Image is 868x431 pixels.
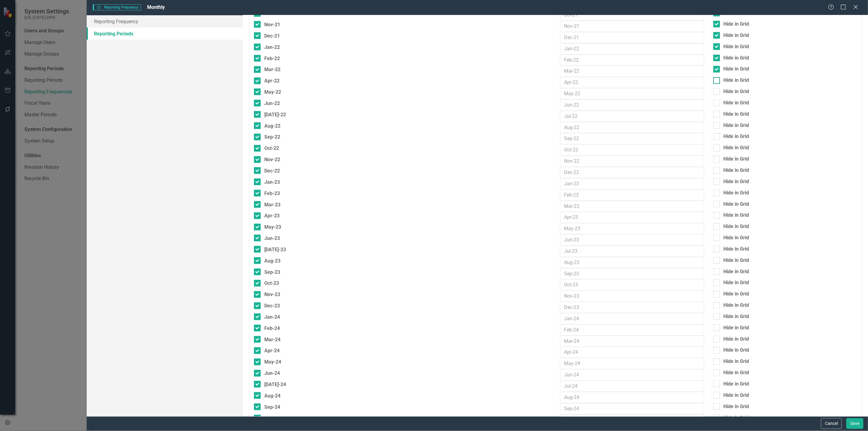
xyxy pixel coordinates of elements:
[264,32,280,40] div: Dec-21
[821,418,842,429] button: Cancel
[264,381,286,388] div: [DATE]-24
[560,369,704,381] input: Jun-24
[264,223,281,231] div: May-23
[560,268,704,280] input: Sep-23
[264,21,280,28] div: Nov-21
[264,122,280,130] div: Aug-22
[560,88,704,100] input: May-22
[147,4,165,10] span: Monthly
[724,291,749,298] div: Hide in Grid
[724,178,749,185] div: Hide in Grid
[264,144,279,152] div: Oct-22
[264,234,280,242] div: Jun-23
[560,223,704,234] input: May-23
[87,15,243,27] a: Reporting Frequency
[560,415,704,426] input: Oct-24
[264,313,280,321] div: Jan-24
[560,313,704,324] input: Jan-24
[560,190,704,201] input: Feb-23
[264,257,280,265] div: Aug-23
[264,201,280,208] div: Mar-23
[724,415,749,422] div: Hide in Grid
[560,212,704,223] input: Apr-23
[724,347,749,354] div: Hide in Grid
[724,223,749,230] div: Hide in Grid
[560,358,704,369] input: May-24
[724,313,749,320] div: Hide in Grid
[724,167,749,174] div: Hide in Grid
[724,144,749,151] div: Hide in Grid
[724,392,749,399] div: Hide in Grid
[264,167,280,175] div: Dec-22
[724,369,749,376] div: Hide in Grid
[264,358,281,366] div: May-24
[264,55,280,62] div: Feb-22
[560,55,704,66] input: Feb-22
[264,43,280,51] div: Jan-22
[560,156,704,167] input: Nov-22
[264,100,280,107] div: Jun-22
[264,133,280,141] div: Sep-22
[264,279,279,287] div: Oct-23
[724,156,749,163] div: Hide in Grid
[724,201,749,208] div: Hide in Grid
[264,324,280,332] div: Feb-24
[560,392,704,403] input: Aug-24
[724,212,749,219] div: Hide in Grid
[264,77,280,85] div: Apr-22
[264,392,280,400] div: Aug-24
[560,347,704,358] input: Apr-24
[264,347,280,354] div: Apr-24
[560,324,704,336] input: Feb-24
[724,279,749,286] div: Hide in Grid
[724,358,749,365] div: Hide in Grid
[264,291,280,298] div: Nov-23
[264,302,280,310] div: Dec-23
[264,336,280,343] div: Mar-24
[264,246,286,253] div: [DATE]-23
[264,190,280,197] div: Feb-23
[264,415,279,422] div: Oct-24
[560,111,704,122] input: Jul-22
[264,66,280,73] div: Mar-22
[560,144,704,156] input: Oct-22
[264,156,280,163] div: Nov-22
[724,122,749,129] div: Hide in Grid
[560,43,704,55] input: Jan-22
[724,66,749,73] div: Hide in Grid
[264,268,280,276] div: Sep-23
[560,21,704,32] input: Nov-21
[724,55,749,62] div: Hide in Grid
[724,257,749,264] div: Hide in Grid
[560,66,704,77] input: Mar-22
[724,133,749,140] div: Hide in Grid
[560,336,704,347] input: Mar-24
[560,246,704,257] input: Jul-23
[724,111,749,118] div: Hide in Grid
[560,178,704,190] input: Jan-23
[724,234,749,241] div: Hide in Grid
[264,369,280,377] div: Jun-24
[264,88,281,96] div: May-22
[560,201,704,212] input: Mar-23
[724,43,749,50] div: Hide in Grid
[560,9,704,21] input: Oct-21
[560,167,704,178] input: Dec-22
[560,291,704,302] input: Nov-23
[264,403,280,411] div: Sep-24
[724,403,749,410] div: Hide in Grid
[560,403,704,415] input: Sep-24
[560,77,704,88] input: Apr-22
[724,302,749,309] div: Hide in Grid
[560,122,704,133] input: Aug-22
[724,100,749,107] div: Hide in Grid
[560,133,704,144] input: Sep-22
[264,212,280,219] div: Apr-23
[560,279,704,291] input: Oct-23
[724,246,749,253] div: Hide in Grid
[560,257,704,268] input: Aug-23
[724,77,749,84] div: Hide in Grid
[724,190,749,197] div: Hide in Grid
[724,268,749,275] div: Hide in Grid
[724,32,749,39] div: Hide in Grid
